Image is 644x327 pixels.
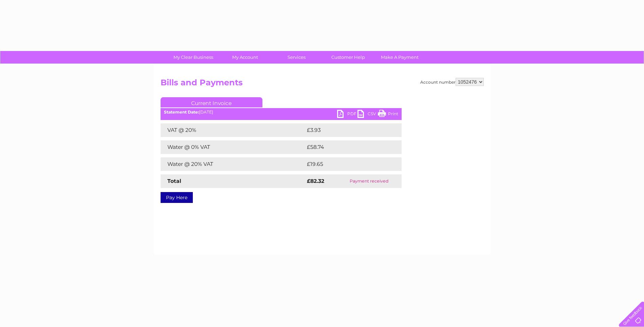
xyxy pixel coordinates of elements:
td: Water @ 20% VAT [161,157,305,171]
a: Print [378,110,398,120]
div: [DATE] [161,110,402,115]
a: Services [269,51,325,64]
a: Current Invoice [161,97,262,107]
a: My Account [217,51,273,64]
td: £58.74 [305,140,388,154]
div: Account number [420,78,484,86]
td: Payment received [337,174,401,188]
strong: Total [167,178,181,184]
a: Make A Payment [372,51,428,64]
td: £19.65 [305,157,387,171]
td: VAT @ 20% [161,123,305,137]
td: Water @ 0% VAT [161,140,305,154]
a: Pay Here [161,192,193,203]
a: My Clear Business [165,51,221,64]
b: Statement Date: [164,109,199,115]
a: Customer Help [320,51,376,64]
strong: £82.32 [307,178,324,184]
td: £3.93 [305,123,386,137]
a: CSV [357,110,378,120]
a: PDF [337,110,357,120]
h2: Bills and Payments [161,78,484,91]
